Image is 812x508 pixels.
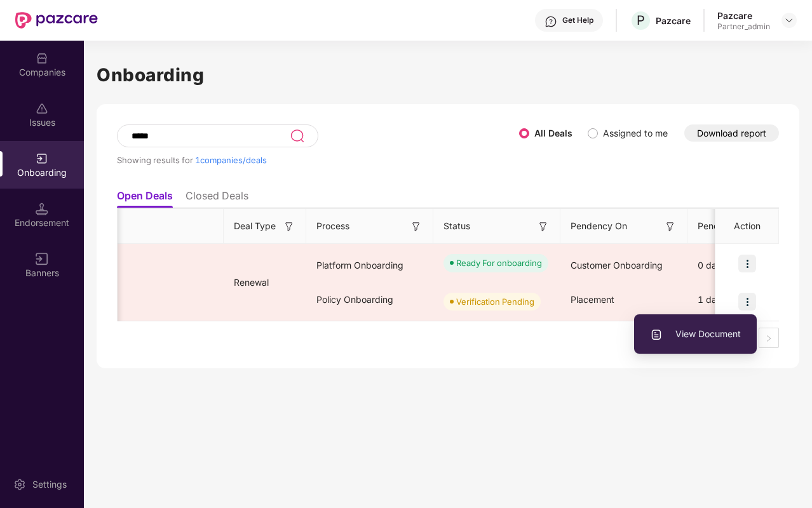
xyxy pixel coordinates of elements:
[571,260,663,271] span: Customer Onboarding
[283,220,295,233] img: svg+xml;base64,PHN2ZyB3aWR0aD0iMTYiIGhlaWdodD0iMTYiIHZpZXdCb3g9IjAgMCAxNiAxNiIgZmlsbD0ibm9uZSIgeG...
[571,294,614,305] span: Placement
[29,478,71,491] div: Settings
[687,209,783,244] th: Pendency
[186,189,248,208] li: Closed Deals
[36,152,48,165] img: svg+xml;base64,PHN2ZyB3aWR0aD0iMjAiIGhlaWdodD0iMjAiIHZpZXdCb3g9IjAgMCAyMCAyMCIgZmlsbD0ibm9uZSIgeG...
[656,15,691,27] div: Pazcare
[36,203,48,215] img: svg+xml;base64,PHN2ZyB3aWR0aD0iMTQuNSIgaGVpZ2h0PSIxNC41IiB2aWV3Qm94PSIwIDAgMTYgMTYiIGZpbGw9Im5vbm...
[759,328,779,348] li: Next Page
[715,209,779,244] th: Action
[664,220,677,233] img: svg+xml;base64,PHN2ZyB3aWR0aD0iMTYiIGhlaWdodD0iMTYiIHZpZXdCb3g9IjAgMCAxNiAxNiIgZmlsbD0ibm9uZSIgeG...
[306,283,433,317] div: Policy Onboarding
[316,219,349,233] span: Process
[195,155,267,165] span: 1 companies/deals
[687,248,783,283] div: 0 days
[650,327,741,341] span: View Document
[224,277,279,288] span: Renewal
[562,15,593,25] div: Get Help
[117,155,519,165] div: Showing results for
[443,219,470,233] span: Status
[36,102,48,115] img: svg+xml;base64,PHN2ZyBpZD0iSXNzdWVzX2Rpc2FibGVkIiB4bWxucz0iaHR0cDovL3d3dy53My5vcmcvMjAwMC9zdmciIH...
[15,12,98,29] img: New Pazcare Logo
[684,124,779,142] button: Download report
[738,255,756,272] img: icon
[717,22,770,32] div: Partner_admin
[537,220,550,233] img: svg+xml;base64,PHN2ZyB3aWR0aD0iMTYiIGhlaWdodD0iMTYiIHZpZXdCb3g9IjAgMCAxNiAxNiIgZmlsbD0ibm9uZSIgeG...
[738,293,756,311] img: icon
[456,257,542,269] div: Ready For onboarding
[759,328,779,348] button: right
[117,189,173,208] li: Open Deals
[234,219,276,233] span: Deal Type
[410,220,423,233] img: svg+xml;base64,PHN2ZyB3aWR0aD0iMTYiIGhlaWdodD0iMTYiIHZpZXdCb3g9IjAgMCAxNiAxNiIgZmlsbD0ibm9uZSIgeG...
[13,478,26,491] img: svg+xml;base64,PHN2ZyBpZD0iU2V0dGluZy0yMHgyMCIgeG1sbnM9Imh0dHA6Ly93d3cudzMub3JnLzIwMDAvc3ZnIiB3aW...
[36,52,48,65] img: svg+xml;base64,PHN2ZyBpZD0iQ29tcGFuaWVzIiB4bWxucz0iaHR0cDovL3d3dy53My5vcmcvMjAwMC9zdmciIHdpZHRoPS...
[97,61,799,89] h1: Onboarding
[534,128,572,138] label: All Deals
[698,219,762,233] span: Pendency
[603,128,668,138] label: Assigned to me
[637,13,645,28] span: P
[650,328,663,341] img: svg+xml;base64,PHN2ZyBpZD0iVXBsb2FkX0xvZ3MiIGRhdGEtbmFtZT0iVXBsb2FkIExvZ3MiIHhtbG5zPSJodHRwOi8vd3...
[17,209,224,244] th: Company/Deal Name
[784,15,794,25] img: svg+xml;base64,PHN2ZyBpZD0iRHJvcGRvd24tMzJ4MzIiIHhtbG5zPSJodHRwOi8vd3d3LnczLm9yZy8yMDAwL3N2ZyIgd2...
[571,219,627,233] span: Pendency On
[717,10,770,22] div: Pazcare
[456,295,534,308] div: Verification Pending
[290,128,304,144] img: svg+xml;base64,PHN2ZyB3aWR0aD0iMjQiIGhlaWdodD0iMjUiIHZpZXdCb3g9IjAgMCAyNCAyNSIgZmlsbD0ibm9uZSIgeG...
[687,283,783,317] div: 1 days
[36,253,48,265] img: svg+xml;base64,PHN2ZyB3aWR0aD0iMTYiIGhlaWdodD0iMTYiIHZpZXdCb3g9IjAgMCAxNiAxNiIgZmlsbD0ibm9uZSIgeG...
[765,335,773,342] span: right
[545,15,557,28] img: svg+xml;base64,PHN2ZyBpZD0iSGVscC0zMngzMiIgeG1sbnM9Imh0dHA6Ly93d3cudzMub3JnLzIwMDAvc3ZnIiB3aWR0aD...
[306,248,433,283] div: Platform Onboarding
